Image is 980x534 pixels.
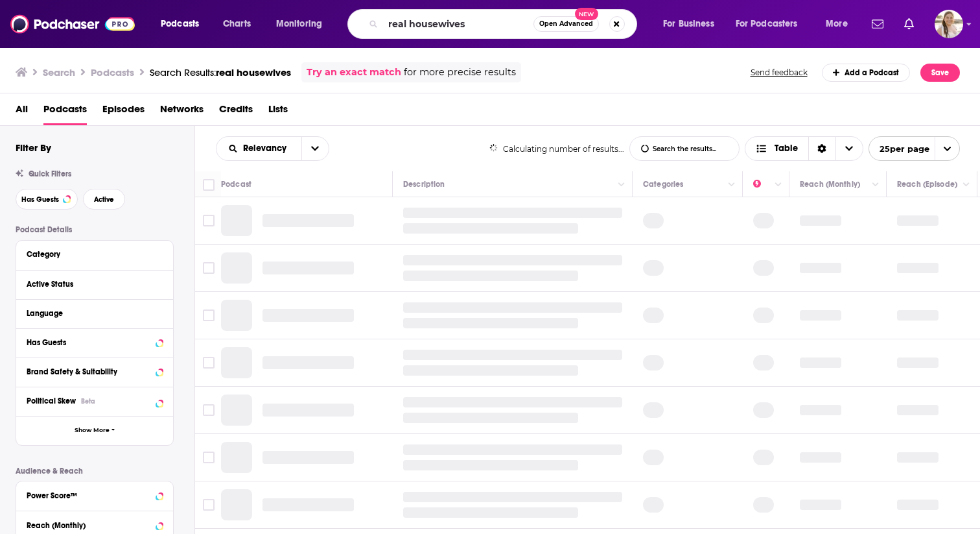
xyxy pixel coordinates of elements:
[81,397,95,406] div: Beta
[868,177,883,193] button: Column Actions
[959,177,974,193] button: Column Actions
[489,144,625,154] div: Calculating number of results...
[753,176,771,192] div: Power Score
[216,136,329,161] h2: Choose List sort
[869,136,960,161] button: open menu
[822,64,911,82] a: Add a Podcast
[27,334,163,350] button: Has Guests
[16,99,28,125] a: All
[539,21,593,27] span: Open Advanced
[27,338,152,347] div: Has Guests
[27,363,163,380] button: Brand Safety & Suitability
[27,521,152,530] div: Reach (Monthly)
[152,14,216,34] button: open menu
[150,66,291,79] div: Search Results:
[654,14,730,34] button: open menu
[94,196,114,203] span: Active
[16,141,51,154] h2: Filter By
[21,196,59,203] span: Has Guests
[403,176,445,192] div: Description
[27,246,163,262] button: Category
[16,416,173,445] button: Show More
[16,225,174,234] p: Podcast Details
[826,15,848,33] span: More
[724,177,740,193] button: Column Actions
[935,10,963,38] img: User Profile
[221,176,251,192] div: Podcast
[83,189,125,210] button: Active
[935,10,963,38] span: Logged in as acquavie
[301,137,329,160] button: open menu
[243,144,291,153] span: Relevancy
[268,99,288,125] a: Lists
[203,262,215,274] span: Toggle select row
[102,99,145,125] a: Episodes
[150,66,291,79] a: Search Results:real housewives
[404,65,516,80] span: for more precise results
[775,144,798,153] span: Table
[43,99,87,125] a: Podcasts
[663,15,714,33] span: For Business
[27,396,76,406] span: Political Skew
[203,309,215,321] span: Toggle select row
[29,169,71,178] span: Quick Filters
[216,66,291,79] span: real housewives
[160,99,204,125] a: Networks
[307,65,401,80] a: Try an exact match
[203,499,215,511] span: Toggle select row
[203,404,215,416] span: Toggle select row
[161,15,199,33] span: Podcasts
[215,14,259,34] a: Charts
[27,250,154,259] div: Category
[614,177,629,193] button: Column Actions
[223,15,251,33] span: Charts
[736,15,798,33] span: For Podcasters
[867,13,889,35] a: Show notifications dropdown
[817,14,864,34] button: open menu
[267,14,339,34] button: open menu
[27,305,163,321] button: Language
[920,64,960,82] button: Save
[27,276,163,292] button: Active Status
[216,144,301,153] button: open menu
[16,467,174,476] p: Audience & Reach
[27,367,152,376] div: Brand Safety & Suitability
[935,10,963,38] button: Show profile menu
[27,280,154,289] div: Active Status
[75,427,110,434] span: Show More
[771,177,786,193] button: Column Actions
[808,137,835,160] div: Sort Direction
[27,487,163,503] button: Power Score™
[727,14,817,34] button: open menu
[360,9,649,39] div: Search podcasts, credits, & more...
[383,14,533,34] input: Search podcasts, credits, & more...
[203,215,215,226] span: Toggle select row
[897,176,957,192] div: Reach (Episode)
[276,15,322,33] span: Monitoring
[747,67,811,78] button: Send feedback
[27,516,163,533] button: Reach (Monthly)
[10,12,135,36] img: Podchaser - Follow, Share and Rate Podcasts
[745,136,863,161] button: Choose View
[27,309,154,318] div: Language
[869,139,929,159] span: 25 per page
[643,176,683,192] div: Categories
[203,357,215,369] span: Toggle select row
[27,491,152,500] div: Power Score™
[575,8,598,20] span: New
[899,13,919,35] a: Show notifications dropdown
[800,176,860,192] div: Reach (Monthly)
[43,66,75,79] h3: Search
[91,66,134,79] h3: Podcasts
[16,189,78,210] button: Has Guests
[219,99,253,125] a: Credits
